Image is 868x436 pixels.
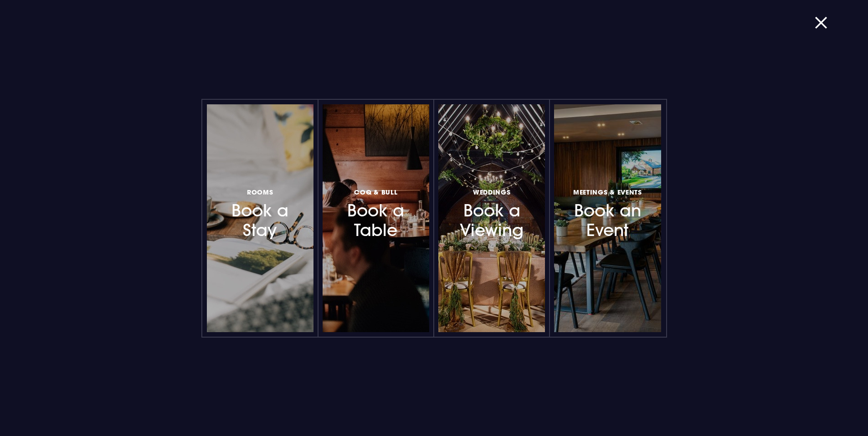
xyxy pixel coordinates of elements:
[221,186,300,241] h3: Book a Stay
[247,188,273,196] span: Rooms
[207,104,313,332] a: RoomsBook a Stay
[554,104,661,332] a: Meetings & EventsBook an Event
[323,104,429,332] a: Coq & BullBook a Table
[336,186,416,241] h3: Book a Table
[438,104,545,332] a: WeddingsBook a Viewing
[354,188,397,196] span: Coq & Bull
[573,188,642,196] span: Meetings & Events
[568,186,647,241] h3: Book an Event
[473,188,511,196] span: Weddings
[452,186,531,241] h3: Book a Viewing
